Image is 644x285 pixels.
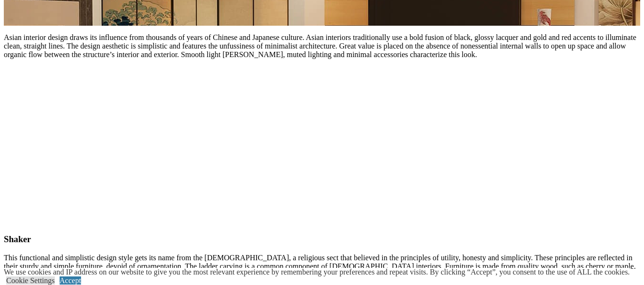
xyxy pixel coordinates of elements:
[6,276,55,285] a: Cookie Settings
[4,234,640,245] h3: Shaker
[60,276,81,285] a: Accept
[4,254,640,279] p: This functional and simplistic design style gets its name from the [DEMOGRAPHIC_DATA], a religiou...
[4,268,630,276] div: We use cookies and IP address on our website to give you the most relevant experience by remember...
[4,33,640,59] p: Asian interior design draws its influence from thousands of years of Chinese and Japanese culture...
